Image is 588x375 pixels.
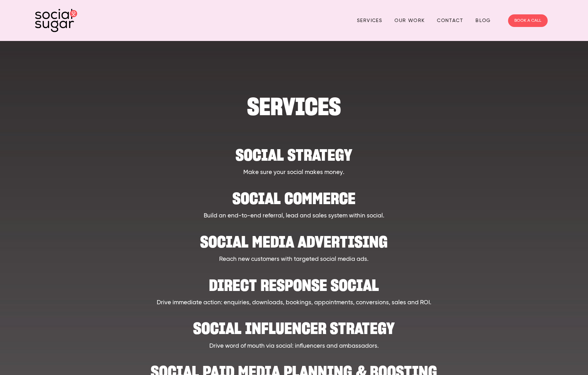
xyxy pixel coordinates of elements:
a: Blog [475,15,491,26]
h2: Social Media Advertising [70,228,518,249]
p: Drive word of mouth via social: influencers and ambassadors. [70,342,518,351]
h2: Direct Response Social [70,271,518,292]
p: Reach new customers with targeted social media ads. [70,255,518,264]
a: Contact [437,15,463,26]
a: Our Work [394,15,425,26]
a: Services [357,15,382,26]
a: Social strategy Make sure your social makes money. [70,141,518,177]
p: Drive immediate action: enquiries, downloads, bookings, appointments, conversions, sales and ROI. [70,298,518,307]
a: Social influencer strategy Drive word of mouth via social: influencers and ambassadors. [70,314,518,350]
a: Social Commerce Build an end-to-end referral, lead and sales system within social. [70,184,518,221]
p: Make sure your social makes money. [70,168,518,177]
a: Social Media Advertising Reach new customers with targeted social media ads. [70,228,518,264]
h1: SERVICES [70,96,518,117]
a: Direct Response Social Drive immediate action: enquiries, downloads, bookings, appointments, conv... [70,271,518,307]
h2: Social influencer strategy [70,314,518,335]
a: BOOK A CALL [508,14,548,27]
h2: Social Commerce [70,184,518,206]
img: SocialSugar [35,9,77,32]
p: Build an end-to-end referral, lead and sales system within social. [70,211,518,221]
h2: Social strategy [70,141,518,162]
